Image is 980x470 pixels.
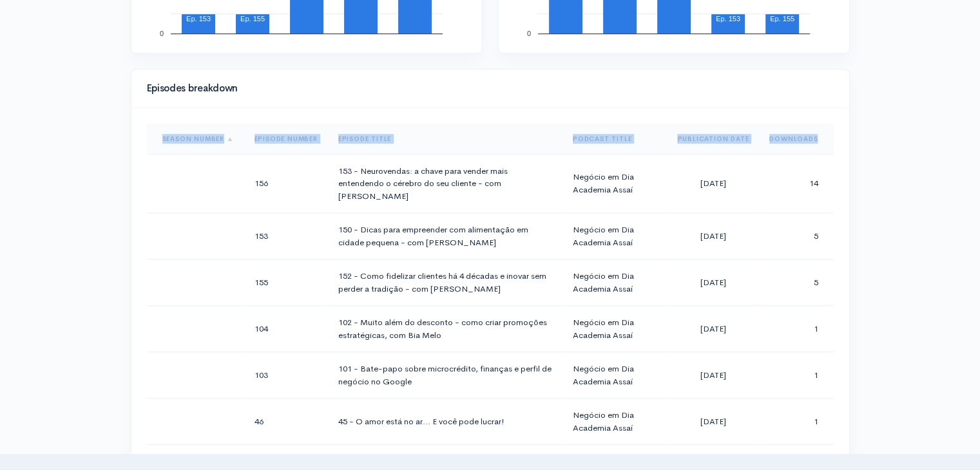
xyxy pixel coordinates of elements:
[562,154,668,213] td: Negócio em Dia Academia Assaí
[159,30,163,37] text: 0
[328,306,562,352] td: 102 - Muito além do desconto - como criar promoções estratégicas, com Bia Melo
[562,259,668,306] td: Negócio em Dia Academia Assaí
[667,399,759,445] td: [DATE]
[759,154,833,213] td: 14
[328,259,562,306] td: 152 - Como fidelizar clientes há 4 décadas e inovar sem perder a tradição - com [PERSON_NAME]
[244,306,328,352] td: 104
[244,352,328,399] td: 103
[562,124,668,155] th: Sort column
[186,15,211,23] text: Ep. 153
[328,399,562,445] td: 45 - O amor está no ar... E você pode lucrar!
[759,306,833,352] td: 1
[562,306,668,352] td: Negócio em Dia Academia Assaí
[667,154,759,213] td: [DATE]
[667,259,759,306] td: [DATE]
[667,352,759,399] td: [DATE]
[328,124,562,155] th: Sort column
[770,15,794,23] text: Ep. 155
[147,124,244,155] th: Sort column
[244,154,328,213] td: 156
[667,306,759,352] td: [DATE]
[562,399,668,445] td: Negócio em Dia Academia Assaí
[147,83,826,94] h4: Episodes breakdown
[759,124,833,155] th: Sort column
[562,213,668,259] td: Negócio em Dia Academia Assaí
[328,213,562,259] td: 150 - Dicas para empreender com alimentação em cidade pequena - com [PERSON_NAME]
[562,352,668,399] td: Negócio em Dia Academia Assaí
[667,124,759,155] th: Sort column
[759,213,833,259] td: 5
[759,259,833,306] td: 5
[667,213,759,259] td: [DATE]
[244,259,328,306] td: 155
[328,352,562,399] td: 101 - Bate-papo sobre microcrédito, finanças e perfil de negócio no Google
[716,15,740,23] text: Ep. 153
[244,399,328,445] td: 46
[240,15,265,23] text: Ep. 155
[759,399,833,445] td: 1
[759,352,833,399] td: 1
[526,30,530,37] text: 0
[244,124,328,155] th: Sort column
[328,154,562,213] td: 153 - Neurovendas: a chave para vender mais entendendo o cérebro do seu cliente - com [PERSON_NAME]
[244,213,328,259] td: 153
